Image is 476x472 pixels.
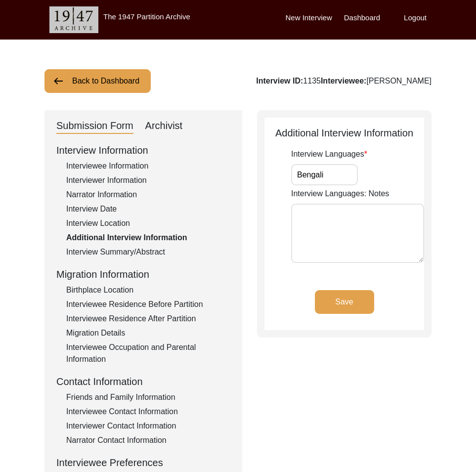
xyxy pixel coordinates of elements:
div: Interview Information [56,143,230,158]
div: Narrator Information [66,189,230,201]
div: Additional Interview Information [66,232,230,244]
div: Friends and Family Information [66,391,230,403]
div: Interview Location [66,217,230,229]
div: Interviewee Contact Information [66,406,230,418]
div: Interview Date [66,203,230,215]
label: Interview Languages: Notes [291,188,389,200]
div: Migration Details [66,327,230,339]
div: Interviewee Preferences [56,455,230,470]
div: Interviewer Information [66,174,230,186]
div: Interviewer Contact Information [66,420,230,432]
div: Interviewee Residence After Partition [66,313,230,325]
img: arrow-left.png [52,75,64,87]
label: New Interview [286,12,332,24]
div: Migration Information [56,267,230,282]
div: Interviewee Information [66,160,230,172]
div: Birthplace Location [66,284,230,296]
button: Back to Dashboard [44,69,151,93]
label: Interview Languages [291,148,367,160]
div: Archivist [145,118,183,134]
b: Interview ID: [256,77,303,85]
label: Dashboard [344,12,380,24]
div: Interviewee Occupation and Parental Information [66,342,230,365]
button: Save [315,290,374,314]
label: Logout [404,12,427,24]
div: 1135 [PERSON_NAME] [256,75,432,87]
img: header-logo.png [49,6,98,33]
div: Narrator Contact Information [66,434,230,446]
div: Interviewee Residence Before Partition [66,299,230,310]
b: Interviewee: [321,77,366,85]
div: Contact Information [56,374,230,389]
div: Additional Interview Information [264,126,424,140]
div: Submission Form [56,118,133,134]
label: The 1947 Partition Archive [103,12,190,21]
div: Interview Summary/Abstract [66,246,230,258]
